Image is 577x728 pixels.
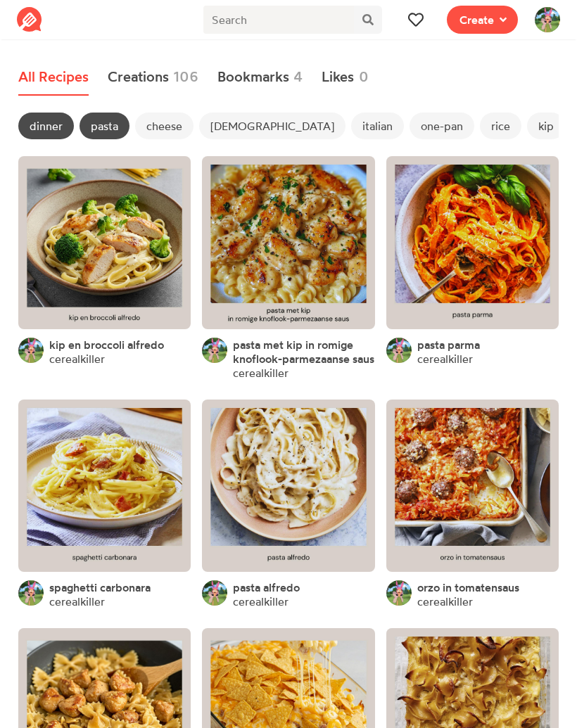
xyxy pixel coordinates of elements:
[18,580,44,606] img: User's avatar
[18,59,89,96] a: All Recipes
[202,338,227,363] img: User's avatar
[49,338,164,352] a: kip en broccoli alfredo
[173,66,198,87] span: 106
[447,6,518,34] button: Create
[233,338,374,366] a: pasta met kip in romige knoflook-parmezaanse saus
[17,7,42,32] img: Reciplate
[217,59,303,96] a: Bookmarks4
[233,594,288,608] a: cerealkiller
[417,594,473,608] a: cerealkiller
[80,113,129,139] span: pasta
[417,338,480,352] a: pasta parma
[233,580,300,594] a: pasta alfredo
[203,6,353,34] input: Search
[417,352,473,366] a: cerealkiller
[293,66,303,87] span: 4
[233,366,288,380] a: cerealkiller
[49,580,151,594] a: spaghetti carbonara
[535,7,560,32] img: User's avatar
[49,594,105,608] a: cerealkiller
[322,59,369,96] a: Likes0
[386,338,412,363] img: User's avatar
[459,11,494,28] span: Create
[417,580,519,594] a: orzo in tomatensaus
[410,113,474,139] span: one-pan
[49,352,105,366] a: cerealkiller
[359,66,369,87] span: 0
[108,59,199,96] a: Creations106
[351,113,404,139] span: italian
[135,113,194,139] span: cheese
[202,580,227,606] img: User's avatar
[18,113,74,139] span: dinner
[199,113,345,139] span: [DEMOGRAPHIC_DATA]
[480,113,521,139] span: rice
[527,113,565,139] span: kip
[18,338,44,363] img: User's avatar
[386,580,412,606] img: User's avatar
